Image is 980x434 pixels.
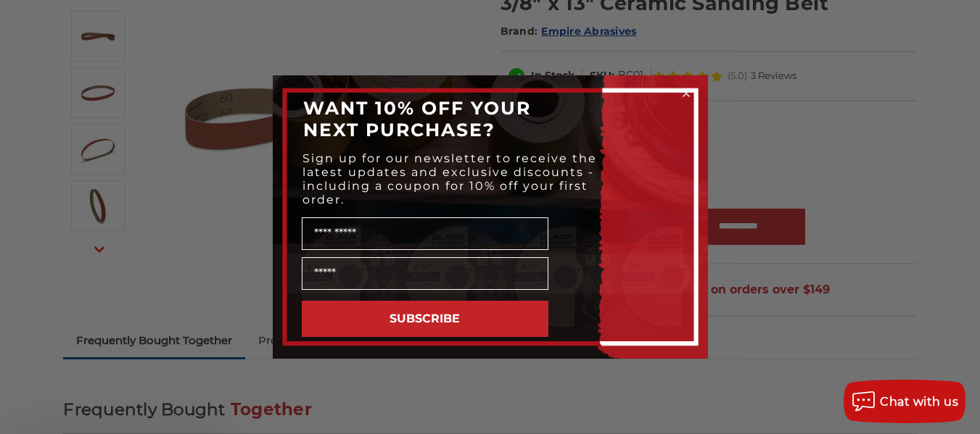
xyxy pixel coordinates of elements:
button: Chat with us [844,380,965,423]
span: Chat with us [880,395,958,409]
input: Email [302,257,548,290]
button: SUBSCRIBE [302,301,548,337]
span: WANT 10% OFF YOUR NEXT PURCHASE? [303,97,531,141]
span: Sign up for our newsletter to receive the latest updates and exclusive discounts - including a co... [302,151,597,206]
button: Close dialog [679,86,693,101]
